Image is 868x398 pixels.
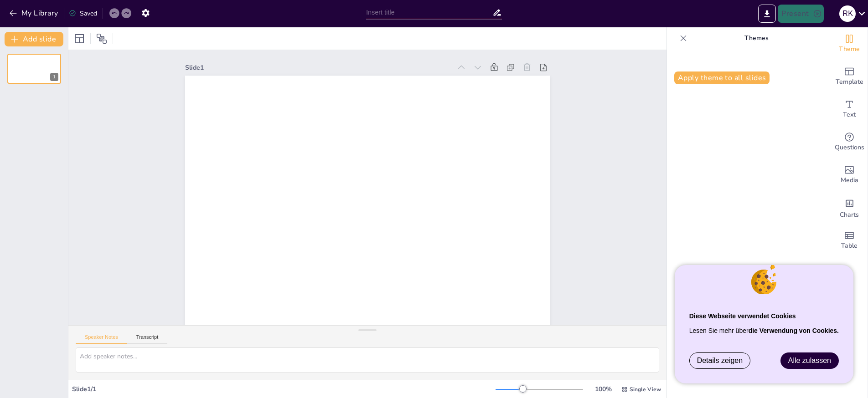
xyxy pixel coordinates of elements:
button: Add slide [5,32,63,46]
div: Add ready made slides [831,60,868,93]
button: Present [778,5,823,23]
span: Media [841,175,858,185]
strong: Diese Webseite verwendet Cookies [689,312,796,320]
div: 1 [7,54,61,84]
input: Insert title [366,6,492,19]
span: Text [843,110,856,120]
button: My Library [7,6,62,20]
span: Template [836,77,863,87]
span: Alle zulassen [788,357,831,364]
button: R K [839,5,856,23]
button: Speaker Notes [76,334,127,344]
span: Questions [835,143,864,153]
div: Add text boxes [831,93,868,126]
button: Transcript [127,334,168,344]
div: 100 % [592,385,614,393]
span: Table [841,241,858,251]
a: Details zeigen [690,353,750,368]
p: Themes [691,27,822,49]
button: Apply theme to all slides [674,71,770,84]
a: die Verwendung von Cookies. [749,327,839,334]
span: Position [96,33,107,44]
div: Get real-time input from your audience [831,126,868,158]
div: Saved [69,9,97,18]
div: Change the overall theme [831,27,868,60]
span: Theme [839,44,860,54]
span: Details zeigen [697,357,743,365]
span: Single View [630,386,661,393]
div: Add charts and graphs [831,191,868,224]
p: Lesen Sie mehr über [689,323,839,338]
div: Slide 1 / 1 [72,385,496,393]
span: Charts [840,210,859,220]
div: Slide 1 [185,63,451,72]
button: Export to PowerPoint [758,5,776,23]
div: 1 [50,73,58,81]
div: Add images, graphics, shapes or video [831,158,868,191]
div: Layout [72,31,87,46]
a: Alle zulassen [781,353,838,368]
div: Add a table [831,224,868,257]
div: R K [839,5,856,22]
